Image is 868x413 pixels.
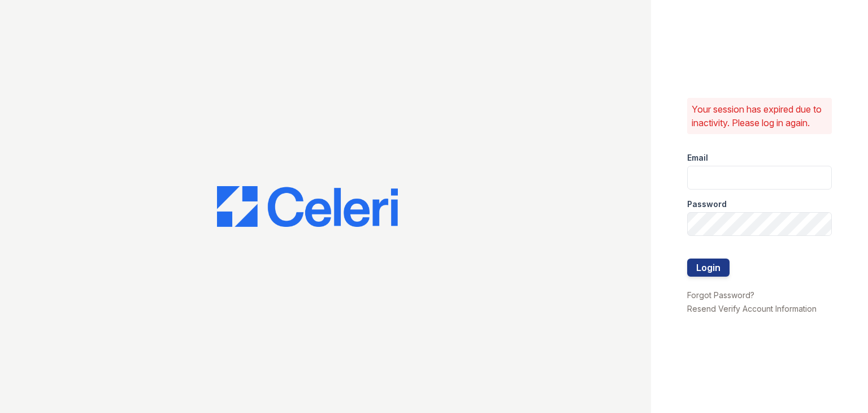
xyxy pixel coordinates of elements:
[217,186,398,227] img: CE_Logo_Blue-a8612792a0a2168367f1c8372b55b34899dd931a85d93a1a3d3e32e68fde9ad4.png
[687,304,817,313] a: Resend Verify Account Information
[687,259,730,277] button: Login
[687,199,727,210] label: Password
[692,102,827,130] p: Your session has expired due to inactivity. Please log in again.
[687,290,754,300] a: Forgot Password?
[687,152,708,164] label: Email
